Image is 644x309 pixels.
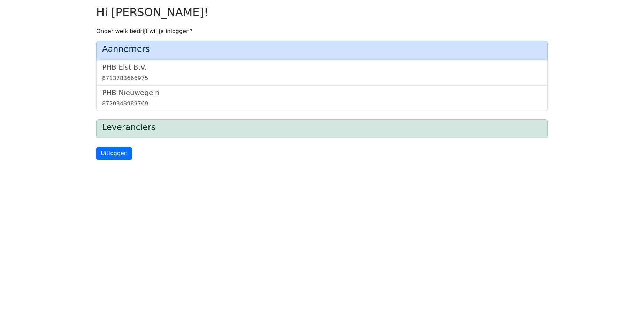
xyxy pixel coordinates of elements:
h4: Leveranciers [102,122,542,133]
div: 8713783666975 [102,74,542,82]
h2: Hi [PERSON_NAME]! [96,6,548,19]
a: PHB Elst B.V.8713783666975 [102,63,542,82]
h5: PHB Elst B.V. [102,63,542,71]
a: PHB Nieuwegein8720348989769 [102,88,542,108]
h5: PHB Nieuwegein [102,88,542,97]
div: 8720348989769 [102,100,542,108]
a: Uitloggen [96,147,132,160]
p: Onder welk bedrijf wil je inloggen? [96,27,548,35]
h4: Aannemers [102,44,542,54]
